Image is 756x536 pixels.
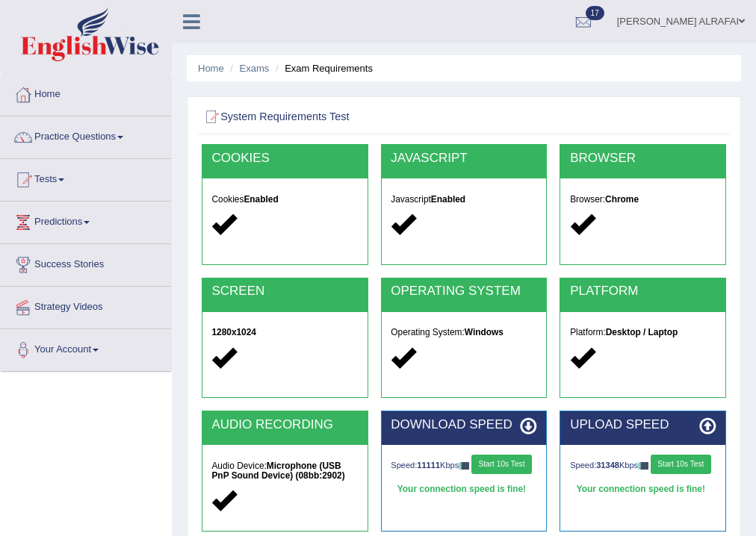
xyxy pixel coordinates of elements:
h5: Operating System: [391,328,536,337]
h2: JAVASCRIPT [391,152,536,166]
div: Speed: Kbps [391,455,536,477]
h5: Javascript [391,195,536,205]
h2: UPLOAD SPEED [570,418,716,432]
h5: Cookies [211,195,357,205]
h5: Platform: [570,328,716,337]
div: Your connection speed is fine! [391,480,536,499]
strong: Microphone (USB PnP Sound Device) (08bb:2902) [211,461,344,481]
h2: DOWNLOAD SPEED [391,418,536,432]
button: Start 10s Test [471,455,532,474]
h2: OPERATING SYSTEM [391,284,536,299]
h2: System Requirements Test [202,107,527,127]
h2: COOKIES [211,152,357,166]
h2: PLATFORM [570,284,716,299]
li: Exam Requirements [272,61,373,75]
strong: 1280x1024 [211,327,256,337]
a: Your Account [1,329,171,367]
span: 17 [586,6,604,20]
h2: AUDIO RECORDING [211,418,357,432]
a: Home [1,74,171,111]
img: ajax-loader-fb-connection.gif [459,462,469,469]
strong: Windows [465,327,504,337]
strong: Desktop / Laptop [606,327,678,337]
img: ajax-loader-fb-connection.gif [638,462,648,469]
a: Strategy Videos [1,287,171,324]
h5: Browser: [570,195,716,205]
strong: 11111 [417,461,440,470]
a: Home [198,63,224,74]
h5: Audio Device: [211,461,357,481]
strong: Enabled [244,194,278,205]
strong: Enabled [431,194,465,205]
h2: SCREEN [211,284,357,299]
a: Predictions [1,202,171,239]
button: Start 10s Test [651,455,711,474]
div: Speed: Kbps [570,455,716,477]
h2: BROWSER [570,152,716,166]
div: Your connection speed is fine! [570,480,716,499]
a: Success Stories [1,244,171,281]
strong: Chrome [605,194,639,205]
strong: 31348 [596,461,619,470]
a: Tests [1,159,171,196]
a: Exams [240,63,270,74]
a: Practice Questions [1,116,171,154]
